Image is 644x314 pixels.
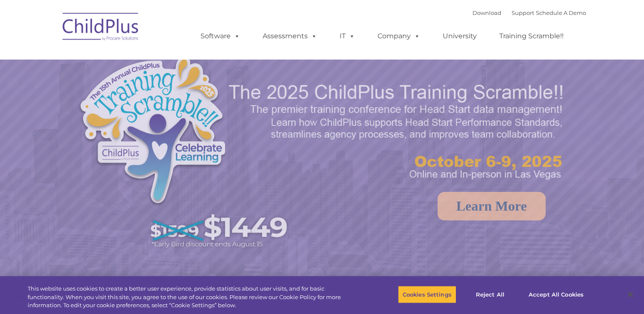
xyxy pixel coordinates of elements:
[254,28,326,45] a: Assessments
[621,285,640,304] button: Close
[536,9,586,16] a: Schedule A Demo
[192,28,249,45] a: Software
[58,7,143,49] img: ChildPlus by Procare Solutions
[472,9,501,16] a: Download
[331,28,364,45] a: IT
[524,285,588,303] button: Accept All Cookies
[472,9,586,16] font: |
[434,28,485,45] a: University
[28,285,354,310] div: This website uses cookies to create a better user experience, provide statistics about user visit...
[512,9,534,16] a: Support
[491,28,572,45] a: Training Scramble!!
[438,192,546,220] a: Learn More
[464,285,517,303] button: Reject All
[398,285,456,303] button: Cookies Settings
[369,28,429,45] a: Company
